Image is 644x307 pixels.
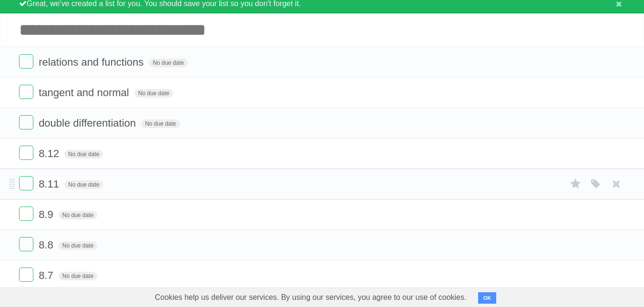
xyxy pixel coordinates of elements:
[39,208,56,220] span: 8.9
[39,87,132,99] span: tangent and normal
[59,211,97,219] span: No due date
[19,207,33,221] label: Done
[39,117,138,129] span: double differentiation
[567,176,585,192] label: Star task
[19,146,33,160] label: Done
[19,85,33,99] label: Done
[145,288,476,307] span: Cookies help us deliver our services. By using our services, you agree to our use of cookies.
[39,269,56,281] span: 8.7
[149,59,187,67] span: No due date
[39,239,56,251] span: 8.8
[478,292,497,304] button: OK
[39,56,146,68] span: relations and functions
[134,89,173,98] span: No due date
[64,150,103,158] span: No due date
[19,54,33,69] label: Done
[59,241,97,250] span: No due date
[19,237,33,251] label: Done
[64,180,103,189] span: No due date
[39,178,61,190] span: 8.11
[19,176,33,190] label: Done
[141,119,180,128] span: No due date
[19,267,33,282] label: Done
[59,272,97,280] span: No due date
[39,148,61,159] span: 8.12
[19,115,33,129] label: Done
